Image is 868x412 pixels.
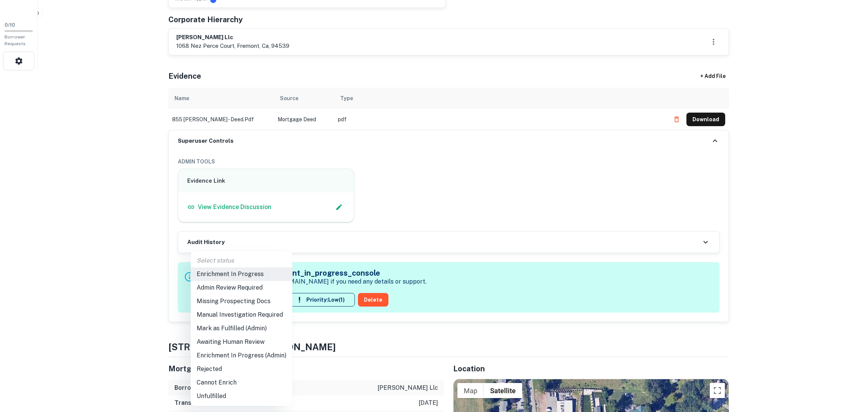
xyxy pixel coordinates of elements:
li: Awaiting Human Review [191,335,292,349]
li: Cannot Enrich [191,376,292,389]
iframe: Chat Widget [830,352,868,388]
li: Enrichment In Progress (Admin) [191,349,292,362]
li: Mark as Fulfilled (Admin) [191,322,292,335]
li: Admin Review Required [191,281,292,295]
li: Unfulfilled [191,389,292,403]
li: Manual Investigation Required [191,308,292,322]
li: Missing Prospecting Docs [191,295,292,308]
li: Enrichment In Progress [191,267,292,281]
li: Rejected [191,362,292,376]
